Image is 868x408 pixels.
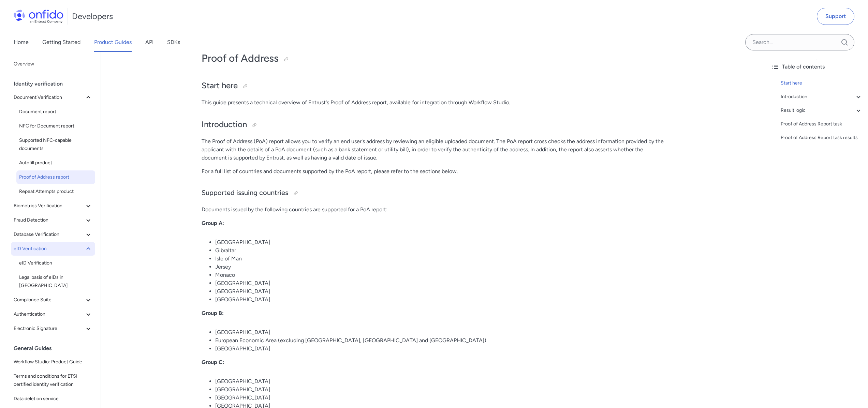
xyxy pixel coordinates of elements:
li: [GEOGRAPHIC_DATA] [215,279,665,287]
button: Database Verification [11,228,95,241]
a: SDKs [167,33,180,52]
li: [GEOGRAPHIC_DATA] [215,377,665,386]
a: Support [817,8,854,25]
a: Getting Started [42,33,80,52]
span: Proof of Address report [19,173,92,181]
h1: Developers [72,11,113,22]
a: Proof of Address Report task results [781,134,863,142]
div: General Guides [14,342,98,355]
span: Workflow Studio: Product Guide [14,358,92,366]
span: Data deletion service [14,395,92,403]
a: API [145,33,153,52]
span: Repeat Attempts product [19,187,92,196]
a: Supported NFC-capable documents [16,134,95,155]
button: Biometrics Verification [11,199,95,213]
div: Table of contents [771,63,863,71]
li: Gibraltar [215,246,665,255]
button: eID Verification [11,242,95,256]
p: For a full list of countries and documents supported by the PoA report, please refer to the secti... [202,167,665,176]
li: [GEOGRAPHIC_DATA] [215,238,665,246]
li: [GEOGRAPHIC_DATA] [215,328,665,336]
a: Legal basis of eIDs in [GEOGRAPHIC_DATA] [16,271,95,292]
li: [GEOGRAPHIC_DATA] [215,287,665,296]
li: Monaco [215,271,665,279]
img: Onfido Logo [14,10,63,23]
button: Compliance Suite [11,293,95,307]
h1: Proof of Address [202,51,665,65]
span: Autofill product [19,159,92,167]
span: eID Verification [19,259,92,267]
span: Legal basis of eIDs in [GEOGRAPHIC_DATA] [19,273,92,290]
span: Fraud Detection [14,216,84,224]
a: Autofill product [16,156,95,170]
span: Document Verification [14,93,84,102]
a: Document report [16,105,95,119]
li: [GEOGRAPHIC_DATA] [215,296,665,304]
li: European Economic Area (excluding [GEOGRAPHIC_DATA], [GEOGRAPHIC_DATA] and [GEOGRAPHIC_DATA]) [215,336,665,345]
a: Result logic [781,106,863,115]
strong: Group B: [202,310,224,316]
span: Database Verification [14,230,84,239]
strong: Group A: [202,220,224,226]
li: Jersey [215,263,665,271]
a: Start here [781,79,863,87]
a: Proof of Address report [16,170,95,184]
button: Fraud Detection [11,213,95,227]
strong: Group C: [202,359,224,365]
span: Electronic Signature [14,324,84,333]
a: Home [14,33,29,52]
a: Workflow Studio: Product Guide [11,355,95,369]
button: Authentication [11,307,95,321]
a: Overview [11,57,95,71]
a: Terms and conditions for ETSI certified identity verification [11,369,95,391]
a: Introduction [781,93,863,101]
input: Onfido search input field [745,34,854,50]
li: [GEOGRAPHIC_DATA] [215,386,665,394]
span: Supported NFC-capable documents [19,136,92,153]
span: Compliance Suite [14,296,84,304]
button: Electronic Signature [11,322,95,335]
h3: Supported issuing countries [202,188,665,199]
a: eID Verification [16,256,95,270]
h2: Start here [202,80,665,92]
span: eID Verification [14,245,84,253]
span: Biometrics Verification [14,202,84,210]
a: Data deletion service [11,392,95,406]
div: Identity verification [14,77,98,91]
a: Proof of Address Report task [781,120,863,128]
p: The Proof of Address (PoA) report allows you to verify an end user's address by reviewing an elig... [202,137,665,162]
span: Document report [19,108,92,116]
li: [GEOGRAPHIC_DATA] [215,394,665,402]
li: Isle of Man [215,255,665,263]
a: Repeat Attempts product [16,185,95,198]
a: NFC for Document report [16,119,95,133]
h2: Introduction [202,119,665,131]
span: Overview [14,60,92,68]
span: Authentication [14,310,84,318]
p: Documents issued by the following countries are supported for a PoA report: [202,206,665,214]
span: NFC for Document report [19,122,92,130]
li: [GEOGRAPHIC_DATA] [215,345,665,353]
p: This guide presents a technical overview of Entrust's Proof of Address report, available for inte... [202,99,665,107]
button: Document Verification [11,91,95,104]
a: Product Guides [94,33,132,52]
span: Terms and conditions for ETSI certified identity verification [14,372,92,389]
